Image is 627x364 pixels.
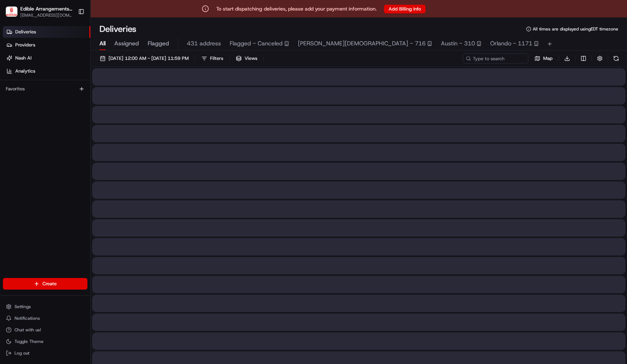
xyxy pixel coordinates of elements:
[15,42,35,48] span: Providers
[531,53,556,64] button: Map
[20,12,72,18] button: [EMAIL_ADDRESS][DOMAIN_NAME]
[490,39,532,48] span: Orlando - 1171
[15,55,32,61] span: Nash AI
[384,4,426,13] a: Add Billing Info
[3,26,90,38] a: Deliveries
[6,7,17,16] img: Edible Arrangements - Mother's Day POC
[15,68,35,74] span: Analytics
[3,336,87,347] button: Toggle Theme
[441,39,475,48] span: Austin - 310
[15,350,29,356] span: Log out
[611,53,621,64] button: Refresh
[15,339,44,344] span: Toggle Theme
[99,39,106,48] span: All
[3,65,90,77] a: Analytics
[97,53,192,64] button: [DATE] 12:00 AM - [DATE] 11:59 PM
[15,29,36,35] span: Deliveries
[198,53,226,64] button: Filters
[20,5,72,12] button: Edible Arrangements - [DATE] POC
[3,302,87,312] button: Settings
[15,315,40,321] span: Notifications
[533,26,618,32] span: All times are displayed using EDT timezone
[230,39,283,48] span: Flagged - Canceled
[3,83,87,95] div: Favorites
[3,313,87,323] button: Notifications
[216,5,377,12] p: To start dispatching deliveries, please add your payment information.
[245,55,257,62] span: Views
[99,23,136,35] h1: Deliveries
[3,278,87,290] button: Create
[233,53,261,64] button: Views
[15,327,41,333] span: Chat with us!
[384,5,426,13] button: Add Billing Info
[3,3,75,20] button: Edible Arrangements - Mother's Day POCEdible Arrangements - [DATE] POC[EMAIL_ADDRESS][DOMAIN_NAME]
[3,39,90,51] a: Providers
[3,52,90,64] a: Nash AI
[42,281,57,287] span: Create
[148,39,169,48] span: Flagged
[210,55,223,62] span: Filters
[3,348,87,358] button: Log out
[15,304,31,310] span: Settings
[108,55,189,62] span: [DATE] 12:00 AM - [DATE] 11:59 PM
[298,39,426,48] span: [PERSON_NAME][DEMOGRAPHIC_DATA] - 716
[114,39,139,48] span: Assigned
[543,55,553,62] span: Map
[463,53,528,64] input: Type to search
[3,325,87,335] button: Chat with us!
[187,39,221,48] span: 431 address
